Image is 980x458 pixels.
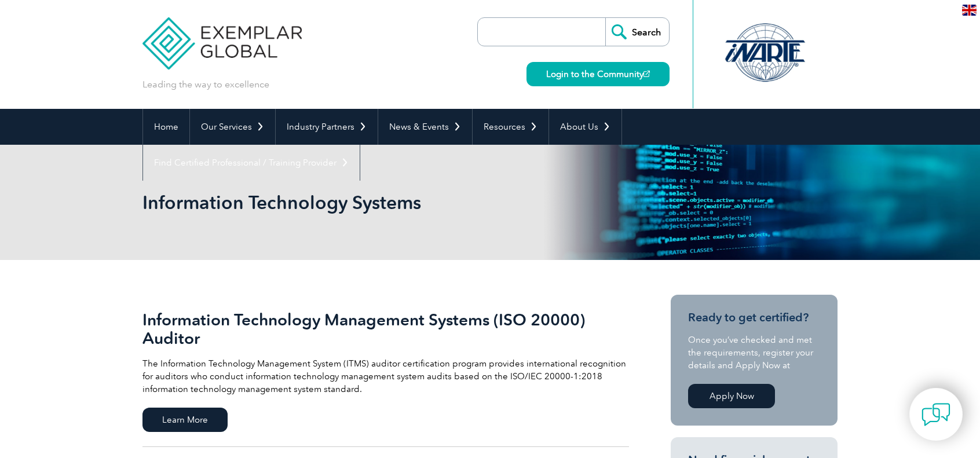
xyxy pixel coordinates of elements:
a: Find Certified Professional / Training Provider [143,145,360,181]
a: Home [143,109,189,145]
span: Learn More [142,408,228,432]
img: contact-chat.png [922,400,950,429]
h3: Ready to get certified? [688,310,820,325]
a: Information Technology Management Systems (ISO 20000) Auditor The Information Technology Manageme... [142,295,629,447]
p: Leading the way to excellence [142,78,269,91]
a: Industry Partners [276,109,378,145]
a: Resources [473,109,548,145]
p: The Information Technology Management System (ITMS) auditor certification program provides intern... [142,357,629,395]
a: Login to the Community [526,62,670,86]
a: News & Events [378,109,472,145]
a: Our Services [190,109,275,145]
a: Apply Now [688,384,775,408]
img: en [962,5,977,16]
img: open_square.png [643,71,650,77]
h2: Information Technology Management Systems (ISO 20000) Auditor [142,310,629,347]
a: About Us [549,109,621,145]
p: Once you’ve checked and met the requirements, register your details and Apply Now at [688,334,820,372]
h1: Information Technology Systems [142,191,587,214]
input: Search [605,18,669,46]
